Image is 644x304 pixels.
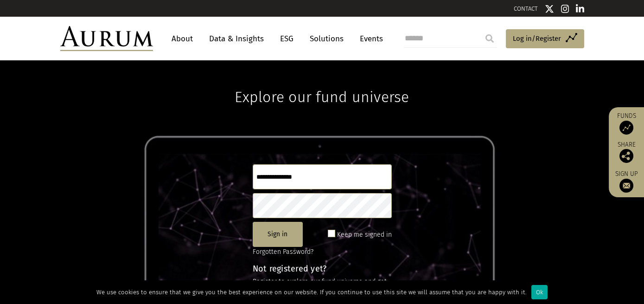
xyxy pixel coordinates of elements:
img: Aurum [60,26,153,51]
label: Keep me signed in [337,229,392,240]
a: Data & Insights [204,30,268,47]
input: Submit [480,29,499,48]
a: Forgotten Password? [253,248,313,256]
button: Sign in [253,222,303,247]
a: CONTACT [514,5,538,12]
div: Ok [531,285,548,299]
p: Register to explore our fund universe and get access to: [253,277,392,298]
img: Access Funds [619,121,633,135]
img: Share this post [619,149,633,163]
img: Linkedin icon [576,4,584,13]
h4: Not registered yet? [253,265,392,273]
a: Events [355,30,383,47]
h1: Explore our fund universe [235,60,409,106]
a: Log in/Register [506,29,584,49]
div: Share [613,142,639,163]
a: ESG [275,30,298,47]
a: Solutions [305,30,348,47]
img: Sign up to our newsletter [619,179,633,193]
img: Instagram icon [561,4,569,13]
a: About [167,30,198,47]
span: Log in/Register [513,33,561,44]
a: Funds [613,112,639,135]
img: Twitter icon [545,4,554,13]
a: Sign up [613,170,639,193]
